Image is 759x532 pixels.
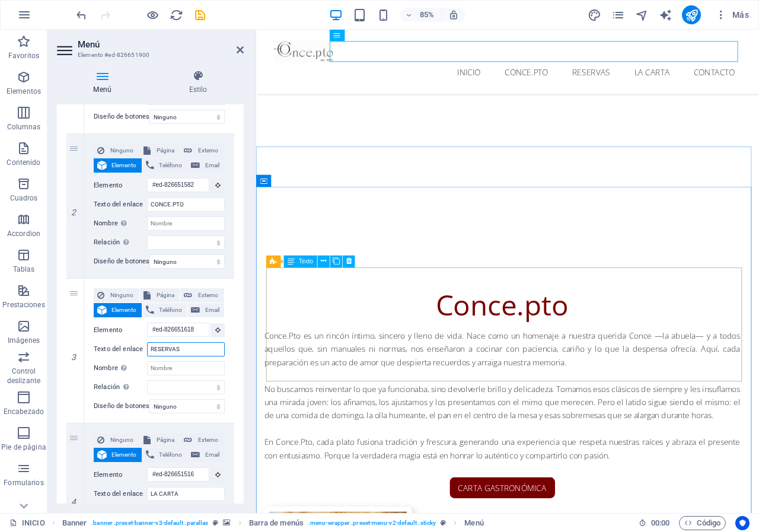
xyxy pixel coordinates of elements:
button: Externo [180,144,224,158]
span: . banner .preset-banner-v3-default .parallax [91,516,208,530]
span: Página [154,433,177,447]
label: Diseño de botones [94,399,149,413]
span: Teléfono [158,303,184,317]
input: Texto del enlace... [147,342,225,356]
span: Código [684,516,720,530]
span: Elemento [110,303,138,317]
i: Publicar [685,8,699,22]
button: Email [187,303,224,317]
h4: Estilo [152,70,244,95]
span: Haz clic para seleccionar y doble clic para editar [249,516,304,530]
span: Elemento [110,448,138,462]
button: navigator [634,8,649,22]
p: Tablas [13,265,35,274]
button: Página [140,144,180,158]
label: Texto del enlace [94,197,147,212]
button: Ninguno [94,144,139,158]
h4: Menú [57,70,152,95]
label: Elemento [94,179,147,193]
nav: breadcrumb [62,516,484,530]
span: Página [154,144,177,158]
button: Teléfono [142,303,187,317]
span: Haz clic para seleccionar y doble clic para editar [464,516,483,530]
button: design [587,8,601,22]
label: Texto del enlace [94,342,147,356]
label: Diseño de botones [94,254,149,269]
label: Texto del enlace [94,487,147,501]
button: Elemento [94,303,142,317]
input: Nombre [147,361,225,375]
p: Imágenes [8,336,40,345]
em: 4 [65,497,82,506]
p: Contenido [7,158,40,167]
button: Externo [180,433,224,447]
span: Teléfono [158,448,184,462]
button: save [193,8,207,22]
button: text_generator [658,8,672,22]
p: Elementos [7,87,41,96]
button: Teléfono [142,158,187,173]
input: Ningún elemento seleccionado [147,323,209,337]
span: Externo [196,144,221,158]
span: : [659,518,661,527]
p: Columnas [7,122,41,132]
button: pages [611,8,625,22]
button: Email [187,158,224,173]
button: Usercentrics [735,516,750,530]
i: Deshacer: Cambiar elementos de menú (Ctrl+Z) [75,8,88,22]
i: Páginas (Ctrl+Alt+S) [611,8,625,22]
input: Nombre [147,216,225,231]
span: Email [203,303,221,317]
label: Nombre [94,216,147,231]
label: Diseño de botones [94,110,149,124]
span: . menu-wrapper .preset-menu-v2-default .sticky [308,516,436,530]
span: Más [715,9,749,21]
label: Elemento [94,468,147,482]
span: Página [154,288,177,302]
label: Relación [94,380,147,394]
p: Accordion [7,229,40,238]
button: Teléfono [142,448,187,462]
span: Ninguno [108,433,136,447]
span: Teléfono [158,158,184,173]
button: reload [169,8,183,22]
p: Encabezado [4,407,44,416]
i: Diseño (Ctrl+Alt+Y) [588,8,601,22]
span: Email [203,448,221,462]
button: Código [679,516,726,530]
input: Ningún elemento seleccionado [147,178,209,192]
button: Elemento [94,158,142,173]
span: Email [203,158,221,173]
button: Más [710,5,754,24]
button: Página [140,288,180,302]
i: Este elemento es un preajuste personalizable [213,520,218,526]
i: Al redimensionar, ajustar el nivel de zoom automáticamente para ajustarse al dispositivo elegido. [448,9,459,20]
p: Prestaciones [2,300,44,310]
button: publish [682,5,701,24]
h3: Elemento #ed-826651900 [78,50,220,60]
button: Email [187,448,224,462]
button: Ninguno [94,433,139,447]
span: Elemento [110,158,138,173]
i: Guardar (Ctrl+S) [193,8,207,22]
p: Formularios [4,478,43,488]
button: Elemento [94,448,142,462]
span: Ninguno [108,144,136,158]
i: Este elemento es un preajuste personalizable [441,520,446,526]
button: Haz clic para salir del modo de previsualización y seguir editando [145,8,160,22]
input: Texto del enlace... [147,197,225,212]
button: Página [140,433,180,447]
button: undo [74,8,88,22]
em: 2 [65,208,82,217]
span: Haz clic para seleccionar y doble clic para editar [62,516,87,530]
button: Ninguno [94,288,139,302]
input: Ningún elemento seleccionado [147,467,209,482]
span: Texto [299,259,313,265]
label: Nombre [94,361,147,375]
a: Haz clic para cancelar la selección y doble clic para abrir páginas [9,516,45,530]
i: Volver a cargar página [170,8,183,22]
span: Externo [196,433,221,447]
input: Texto del enlace... [147,487,225,501]
span: Ninguno [108,288,136,302]
i: AI Writer [659,8,672,22]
